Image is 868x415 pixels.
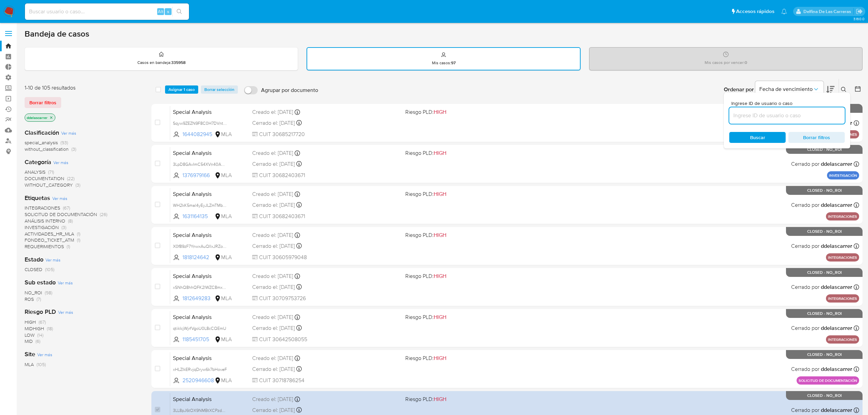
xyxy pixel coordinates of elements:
span: Accesos rápidos [736,8,774,15]
input: Buscar usuario o caso... [25,7,189,16]
a: Salir [856,8,863,15]
span: Alt [158,8,163,15]
a: Notificaciones [781,9,787,14]
span: s [167,8,169,15]
p: delfina.delascarreras@mercadolibre.com [803,8,853,15]
button: search-icon [172,7,186,16]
